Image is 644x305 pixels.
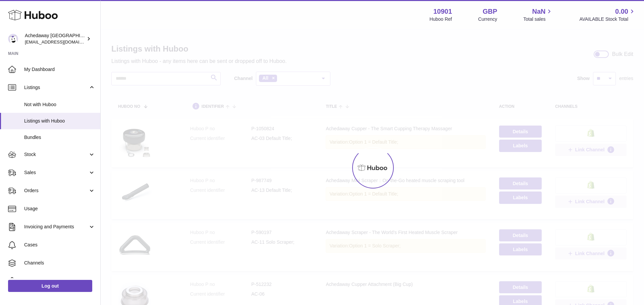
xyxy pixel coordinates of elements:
[24,187,88,194] span: Orders
[24,84,88,91] span: Listings
[24,134,95,141] span: Bundles
[24,118,95,124] span: Listings with Huboo
[24,101,95,108] span: Not with Huboo
[24,260,95,266] span: Channels
[24,66,95,73] span: My Dashboard
[433,7,452,16] strong: 10901
[24,224,88,230] span: Invoicing and Payments
[579,7,636,22] a: 0.00 AVAILABLE Stock Total
[579,16,636,22] span: AVAILABLE Stock Total
[24,242,95,248] span: Cases
[25,39,99,45] span: [EMAIL_ADDRESS][DOMAIN_NAME]
[8,34,18,44] img: internalAdmin-10901@internal.huboo.com
[24,206,95,212] span: Usage
[24,169,88,176] span: Sales
[532,7,545,16] span: NaN
[615,7,628,16] span: 0.00
[430,16,452,22] div: Huboo Ref
[24,278,95,284] span: Settings
[25,32,85,45] div: Achedaway [GEOGRAPHIC_DATA]
[478,16,497,22] div: Currency
[24,151,88,158] span: Stock
[523,16,553,22] span: Total sales
[8,280,92,292] a: Log out
[523,7,553,22] a: NaN Total sales
[483,7,497,16] strong: GBP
